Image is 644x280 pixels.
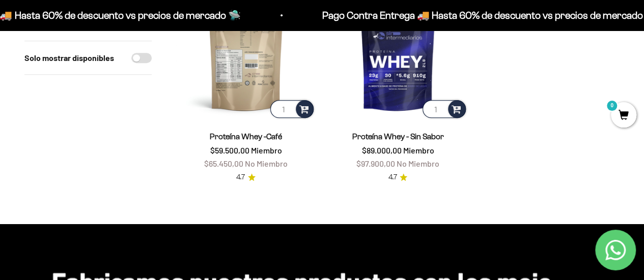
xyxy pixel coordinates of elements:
[210,132,282,141] a: Proteína Whey -Café
[236,172,245,183] span: 4.7
[352,132,443,141] a: Proteína Whey - Sin Sabor
[606,100,618,112] mark: 0
[24,51,114,65] label: Solo mostrar disponibles
[356,159,395,168] span: $97.900,00
[388,172,407,183] a: 4.74.7 de 5.0 estrellas
[236,172,256,183] a: 4.74.7 de 5.0 estrellas
[397,159,439,168] span: No Miembro
[403,145,434,155] span: Miembro
[245,159,288,168] span: No Miembro
[388,172,397,183] span: 4.7
[251,145,282,155] span: Miembro
[210,145,249,155] span: $59.500,00
[611,110,636,121] a: 0
[361,145,401,155] span: $89.000,00
[204,159,243,168] span: $65.450,00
